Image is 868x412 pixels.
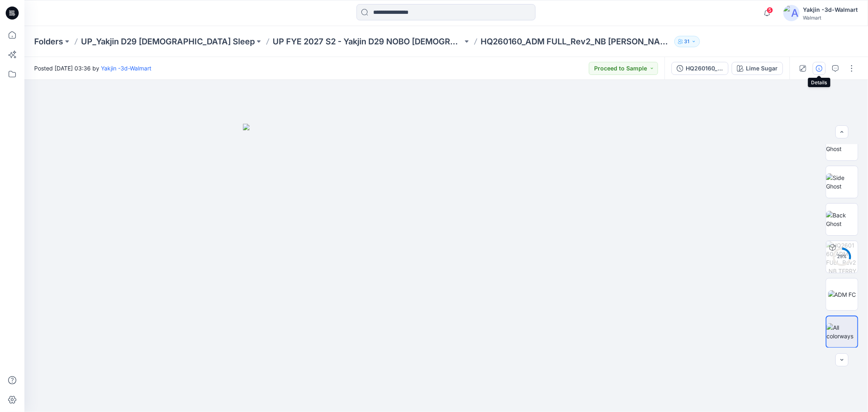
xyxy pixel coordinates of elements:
[803,15,858,21] div: Walmart
[732,62,783,75] button: Lime Sugar
[826,173,858,191] img: Side Ghost
[481,36,671,47] p: HQ260160_ADM FULL_Rev2_NB [PERSON_NAME]
[828,290,856,299] img: ADM FC
[826,211,858,228] img: Back Ghost
[243,124,650,412] img: eyJhbGciOiJIUzI1NiIsImtpZCI6IjAiLCJzbHQiOiJzZXMiLCJ0eXAiOiJKV1QifQ.eyJkYXRhIjp7InR5cGUiOiJzdG9yYW...
[34,64,151,72] span: Posted [DATE] 03:36 by
[826,241,858,273] img: HQ260160_ADM FULL_Rev2_NB TERRY SKORT Lime Sugar
[101,65,151,72] a: Yakjin -3d-Walmart
[81,36,255,47] a: UP_Yakjin D29 [DEMOGRAPHIC_DATA] Sleep
[684,37,690,46] p: 31
[34,36,63,47] a: Folders
[273,36,463,47] a: UP FYE 2027 S2 - Yakjin D29 NOBO [DEMOGRAPHIC_DATA] Sleepwear
[671,62,728,75] button: HQ260160_ADM FULL_Rev2_NB [PERSON_NAME]
[832,253,852,260] div: 29 %
[674,36,700,47] button: 31
[826,136,858,153] img: Front Ghost
[813,62,826,75] button: Details
[783,5,800,21] img: avatar
[803,5,858,15] div: Yakjin -3d-Walmart
[686,64,723,73] div: HQ260160_ADM FULL_Rev2_NB [PERSON_NAME]
[767,7,773,13] span: 5
[826,323,857,340] img: All colorways
[746,64,778,73] div: Lime Sugar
